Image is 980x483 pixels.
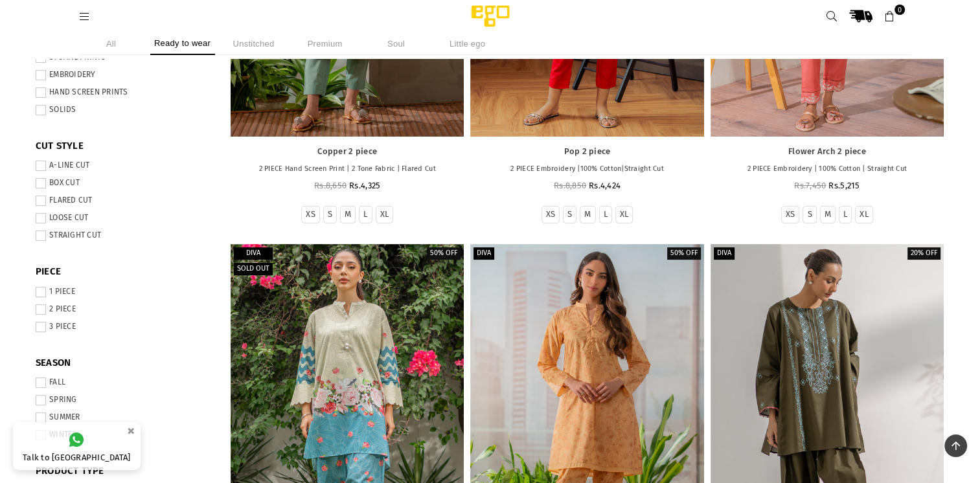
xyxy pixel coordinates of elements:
p: 2 PIECE Hand Screen Print | 2 Tone Fabric | Flared Cut [237,164,457,175]
li: Premium [293,32,358,55]
span: Rs.4,325 [349,181,380,190]
label: SOLIDS [36,105,211,115]
span: CUT STYLE [36,140,211,153]
label: 2 PIECE [36,304,211,315]
li: All [79,32,144,55]
label: M [825,209,831,220]
label: M [345,209,351,220]
label: FLARED CUT [36,196,211,206]
label: XS [306,209,315,220]
li: Unstitched [222,32,286,55]
p: 2 PIECE Embroidery |100% Cotton|Straight Cut [477,164,697,175]
label: FALL [36,377,211,388]
a: Pop 2 piece [477,146,697,157]
label: L [604,209,608,220]
span: Rs.8,650 [314,181,347,190]
label: Diva [473,247,494,260]
label: A-LINE CUT [36,161,211,171]
li: Soul [364,32,429,55]
label: M [584,209,591,220]
label: L [843,209,847,220]
span: Rs.7,450 [794,181,826,190]
label: XL [860,209,869,220]
span: 0 [895,5,905,15]
label: HAND SCREEN PRINTS [36,87,211,98]
li: Ready to wear [150,32,215,55]
label: EMBROIDERY [36,70,211,80]
label: SPRING [36,395,211,405]
label: SUMMER [36,412,211,423]
label: BOX CUT [36,178,211,188]
span: Rs.4,424 [589,181,621,190]
label: XS [546,209,556,220]
span: SEASON [36,357,211,370]
label: 50% off [427,247,461,260]
button: × [123,420,139,442]
li: Little ego [435,32,500,55]
span: Sold out [237,264,269,273]
img: Ego [435,3,545,29]
label: L [363,209,367,220]
span: PRODUCT TYPE [36,465,211,478]
label: S [567,209,572,220]
label: S [807,209,812,220]
span: PIECE [36,265,211,278]
label: 3 PIECE [36,322,211,332]
span: Rs.5,215 [828,181,860,190]
a: Flower Arch 2 piece [717,146,937,157]
span: Rs.8,850 [554,181,586,190]
label: 50% off [667,247,701,260]
label: Diva [714,247,735,260]
label: 1 PIECE [36,287,211,297]
label: S [328,209,332,220]
a: Copper 2 piece [237,146,457,157]
label: XL [380,209,389,220]
label: STRAIGHT CUT [36,230,211,241]
p: 2 PIECE Embroidery | 100% Cotton | Straight Cut [717,164,937,175]
a: Search [820,5,843,28]
label: 20% off [907,247,940,260]
label: XL [620,209,629,220]
a: 0 [878,5,902,28]
label: Diva [234,247,273,260]
label: XS [786,209,795,220]
label: LOOSE CUT [36,213,211,223]
a: Menu [73,11,97,21]
a: Talk to [GEOGRAPHIC_DATA] [13,422,141,470]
